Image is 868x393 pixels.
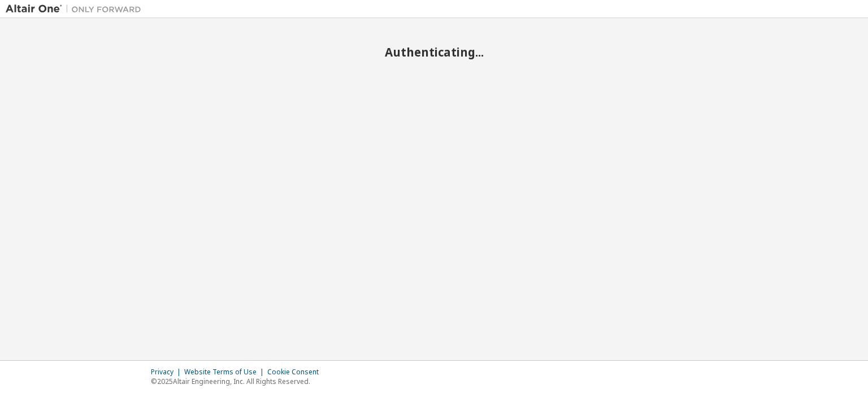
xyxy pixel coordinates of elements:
[6,3,147,15] img: Altair One
[151,377,325,386] p: © 2025 Altair Engineering, Inc. All Rights Reserved.
[267,368,325,377] div: Cookie Consent
[6,45,862,59] h2: Authenticating...
[151,368,184,377] div: Privacy
[184,368,267,377] div: Website Terms of Use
